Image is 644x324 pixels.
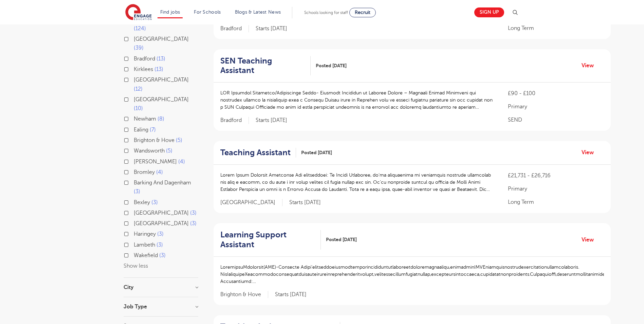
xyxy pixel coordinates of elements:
[134,210,189,216] span: [GEOGRAPHIC_DATA]
[134,77,138,81] input: [GEOGRAPHIC_DATA] 12
[220,291,268,298] span: Brighton & Hove
[220,230,321,250] a: Learning Support Assistant
[134,137,174,143] span: Brighton & Hove
[134,96,138,101] input: [GEOGRAPHIC_DATA] 10
[508,185,604,193] p: Primary
[178,159,185,165] span: 4
[508,89,604,97] p: £90 - £100
[220,148,296,158] a: Teaching Assistant
[134,159,138,163] input: [PERSON_NAME] 4
[289,199,321,206] p: Starts [DATE]
[158,116,164,122] span: 8
[508,116,604,124] p: SEND
[124,285,198,290] h3: City
[220,56,311,76] a: SEN Teaching Assistant
[508,103,604,111] p: Primary
[235,10,281,15] a: Blogs & Latest News
[134,231,156,237] span: Haringey
[134,66,138,71] input: Kirklees 13
[134,127,138,131] input: Ealing 7
[349,8,376,17] a: Recruit
[220,117,249,124] span: Bradford
[220,148,291,158] h2: Teaching Assistant
[125,4,152,21] img: Engage Education
[157,242,163,248] span: 3
[134,66,153,72] span: Kirklees
[157,56,165,62] span: 13
[508,172,604,180] p: £21,731 - £26,716
[326,236,357,243] span: Posted [DATE]
[256,25,287,32] p: Starts [DATE]
[134,148,165,154] span: Wandsworth
[316,62,347,69] span: Posted [DATE]
[134,45,144,51] span: 39
[134,116,156,122] span: Newham
[160,10,180,15] a: Find jobs
[134,252,138,257] input: Wakefield 3
[220,199,282,206] span: [GEOGRAPHIC_DATA]
[304,10,348,15] span: Schools looking for staff
[134,242,155,248] span: Lambeth
[134,231,138,235] input: Haringey 3
[134,252,158,258] span: Wakefield
[134,199,150,205] span: Bexley
[134,137,138,142] input: Brighton & Hove 5
[582,61,599,70] a: View
[301,149,332,156] span: Posted [DATE]
[190,210,197,216] span: 3
[220,264,604,285] p: LoremipsuMdolorsit(AME)-Consecte Adipi’elitseddoeiusmodtemporincididuntutlaboreetdoloremagnaaliqu...
[134,56,155,62] span: Bradford
[134,220,189,227] span: [GEOGRAPHIC_DATA]
[151,199,158,205] span: 3
[124,304,198,309] h3: Job Type
[134,199,138,204] input: Bexley 3
[582,235,599,244] a: View
[134,25,146,32] span: 124
[134,180,138,184] input: Barking And Dagenham 3
[134,180,191,186] span: Barking And Dagenham
[134,36,138,40] input: [GEOGRAPHIC_DATA] 39
[134,148,138,152] input: Wandsworth 5
[134,36,189,42] span: [GEOGRAPHIC_DATA]
[256,117,287,124] p: Starts [DATE]
[134,86,143,92] span: 12
[220,230,315,250] h2: Learning Support Assistant
[134,105,143,111] span: 10
[159,252,166,258] span: 3
[220,89,495,111] p: LOR Ipsumdol Sitametco/Adipiscinge Seddo- Eiusmodt Incididun ut Laboree Dolore – Magnaali Enimad ...
[275,291,307,298] p: Starts [DATE]
[124,263,148,269] button: Show less
[134,169,155,175] span: Bromley
[154,66,163,72] span: 13
[156,169,163,175] span: 4
[220,172,495,193] p: Lorem Ipsum Dolorsit Ametconse Adi elitseddoei: Te Incidi Utlaboree, do’ma aliquaenima mi veniamq...
[134,242,138,246] input: Lambeth 3
[134,77,189,83] span: [GEOGRAPHIC_DATA]
[582,148,599,157] a: View
[134,169,138,174] input: Bromley 4
[355,10,370,15] span: Recruit
[157,231,164,237] span: 3
[220,25,249,32] span: Bradford
[134,116,138,120] input: Newham 8
[134,188,140,195] span: 3
[134,220,138,225] input: [GEOGRAPHIC_DATA] 3
[134,96,189,103] span: [GEOGRAPHIC_DATA]
[508,198,604,206] p: Long Term
[220,56,305,76] h2: SEN Teaching Assistant
[134,210,138,214] input: [GEOGRAPHIC_DATA] 3
[134,56,138,60] input: Bradford 13
[474,7,504,17] a: Sign up
[150,127,156,133] span: 7
[134,127,148,133] span: Ealing
[176,137,182,143] span: 5
[134,159,177,165] span: [PERSON_NAME]
[194,10,221,15] a: For Schools
[166,148,172,154] span: 5
[190,220,197,227] span: 3
[508,24,604,32] p: Long Term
